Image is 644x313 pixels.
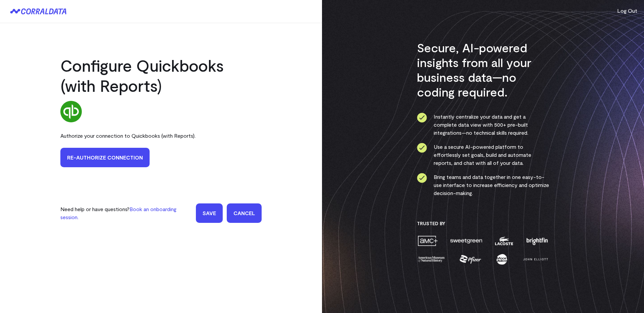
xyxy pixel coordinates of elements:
[417,235,438,247] img: amc-0b11a8f1.png
[522,253,549,265] img: john-elliott-25751c40.png
[60,148,150,167] a: Re-authorize Connection
[60,101,82,122] img: quickbooks-67797952.svg
[417,113,427,123] img: ico-check-circle-4b19435c.svg
[417,143,549,167] li: Use a secure AI-powered platform to effortlessly set goals, build and automate reports, and chat ...
[60,128,262,144] div: Authorize your connection to Quickbooks (with Reports).
[60,55,262,96] h2: Configure Quickbooks (with Reports)
[227,203,262,223] a: Cancel
[525,235,549,247] img: brightfin-a251e171.png
[449,235,483,247] img: sweetgreen-1d1fb32c.png
[60,205,192,221] p: Need help or have questions?
[417,113,549,137] li: Instantly centralize your data and get a complete data view with 500+ pre-built integrations—no t...
[417,173,549,197] li: Bring teams and data together in one easy-to-use interface to increase efficiency and optimize de...
[617,7,637,15] button: Log Out
[459,253,482,265] img: pfizer-e137f5fc.png
[417,253,446,265] img: amnh-5afada46.png
[417,40,549,99] h3: Secure, AI-powered insights from all your business data—no coding required.
[196,203,223,223] input: Save
[417,173,427,183] img: ico-check-circle-4b19435c.svg
[495,253,508,265] img: moon-juice-c312e729.png
[494,235,514,247] img: lacoste-7a6b0538.png
[417,221,549,227] h3: Trusted By
[417,143,427,153] img: ico-check-circle-4b19435c.svg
